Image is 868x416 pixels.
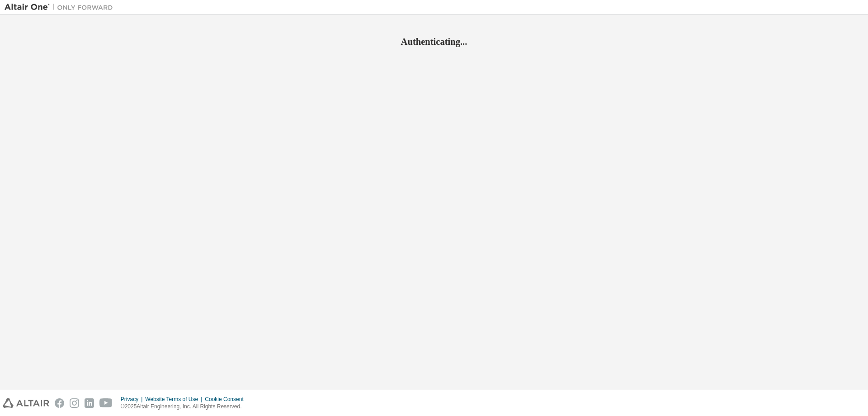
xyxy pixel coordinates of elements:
[70,398,79,408] img: instagram.svg
[205,396,249,403] div: Cookie Consent
[145,396,205,403] div: Website Terms of Use
[85,398,94,408] img: linkedin.svg
[121,403,249,411] p: © 2025 Altair Engineering, Inc. All Rights Reserved.
[5,36,863,48] h2: Authenticating...
[55,398,64,408] img: facebook.svg
[3,398,49,408] img: altair_logo.svg
[99,398,113,408] img: youtube.svg
[121,396,145,403] div: Privacy
[5,3,118,12] img: Altair One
